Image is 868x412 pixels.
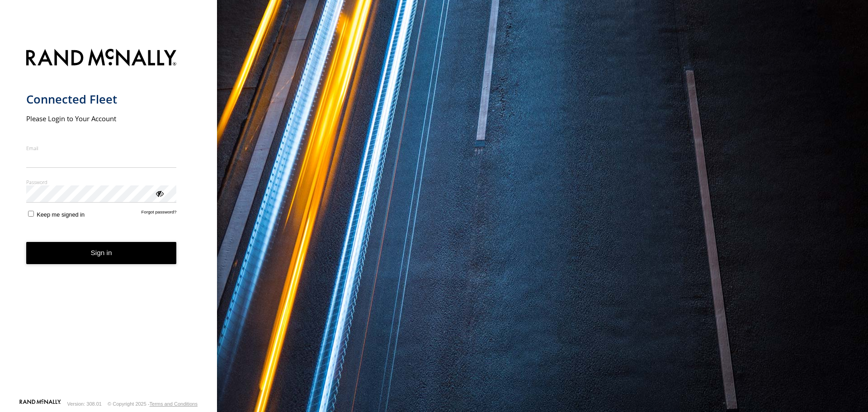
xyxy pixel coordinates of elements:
div: © Copyright 2025 - [108,401,198,407]
a: Forgot password? [142,209,177,218]
span: Keep me signed in [37,211,85,218]
h1: Connected Fleet [26,92,177,107]
form: main [26,43,191,398]
label: Email [26,145,177,152]
a: Terms and Conditions [150,401,198,407]
img: Rand McNally [26,47,177,70]
h2: Please Login to Your Account [26,114,177,123]
a: Visit our Website [19,399,61,408]
input: Keep me signed in [28,211,34,217]
label: Password [26,179,177,185]
button: Sign in [26,242,177,264]
div: ViewPassword [155,189,164,198]
div: Version: 308.01 [67,401,102,407]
